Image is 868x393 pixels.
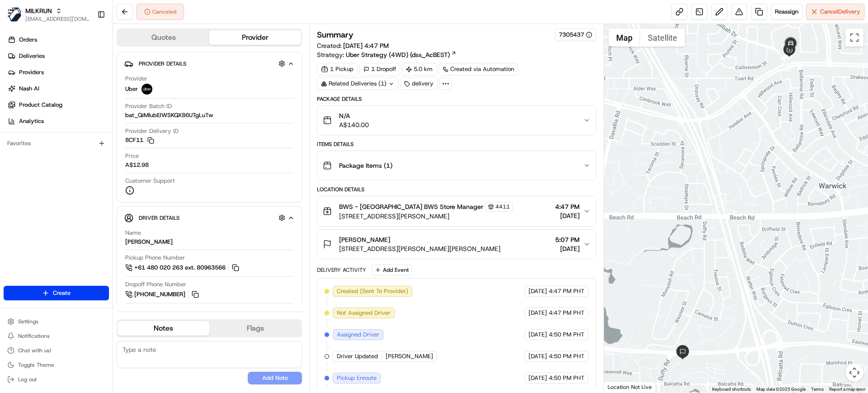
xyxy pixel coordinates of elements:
a: Nash AI [4,81,113,96]
span: Product Catalog [19,101,62,109]
button: Provider [209,30,301,45]
button: Provider Details [124,56,294,71]
span: 4411 [495,203,510,210]
span: Deliveries [19,52,45,60]
a: Uber Strategy (4WD) (dss_AcBEST) [346,50,457,59]
a: Orders [4,33,113,47]
span: Uber [125,85,138,93]
button: Package Items (1) [317,151,595,180]
span: Settings [18,318,38,325]
h3: Summary [317,31,354,39]
span: Dropoff Phone Number [125,280,186,289]
button: Chat with us! [4,344,109,357]
a: Created via Automation [439,63,518,76]
span: Nash AI [19,85,39,93]
button: Map camera controls [845,364,863,382]
span: Pickup Phone Number [125,254,185,262]
span: Analytics [19,117,44,125]
div: 1 Dropoff [359,63,400,76]
span: [PERSON_NAME] [386,352,433,360]
span: [DATE] [528,331,547,339]
span: [DATE] [528,374,547,382]
span: [STREET_ADDRESS][PERSON_NAME][PERSON_NAME] [339,244,500,253]
a: [PHONE_NUMBER] [125,289,200,299]
span: Created (Sent To Provider) [337,287,408,295]
span: Log out [18,376,37,383]
span: [DATE] 4:47 PM [343,42,389,50]
div: 6 [785,48,795,58]
span: +61 480 020 263 ext. 80963566 [134,264,226,272]
span: Providers [19,68,44,76]
span: 4:50 PM PHT [549,352,585,360]
button: Canceled [137,4,184,20]
div: 5 [780,50,790,60]
span: Not Assigned Driver [337,309,391,317]
span: Create [53,289,71,297]
span: Orders [19,36,37,44]
div: delivery [400,77,438,90]
span: Provider Batch ID [125,102,172,110]
span: A$140.00 [339,120,369,129]
span: [STREET_ADDRESS][PERSON_NAME] [339,212,513,221]
div: 1 Pickup [317,63,358,76]
span: Pickup Enroute [337,374,377,382]
div: Strategy: [317,50,457,59]
span: [PHONE_NUMBER] [134,290,185,298]
span: BWS - [GEOGRAPHIC_DATA] BWS Store Manager [339,202,483,211]
span: Cancel Delivery [820,8,860,16]
span: [DATE] [555,211,580,220]
button: Log out [4,373,109,386]
div: Location Not Live [604,381,656,393]
a: Product Catalog [4,98,113,112]
div: Items Details [317,141,596,148]
span: 5:07 PM [555,235,580,244]
button: Quotes [118,30,209,45]
span: Created: [317,41,389,50]
button: N/AA$140.00 [317,106,595,135]
a: Analytics [4,114,113,128]
button: Settings [4,315,109,328]
button: Show street map [609,28,640,47]
button: 8CF11 [125,136,154,144]
button: Notifications [4,330,109,342]
button: Driver Details [124,210,294,225]
a: Open this area in Google Maps (opens a new window) [606,381,636,393]
span: Assigned Driver [337,331,379,339]
span: 4:50 PM PHT [549,374,585,382]
div: Delivery Activity [317,266,366,274]
span: Chat with us! [18,347,51,354]
span: Toggle Theme [18,361,54,369]
button: Toggle Theme [4,359,109,371]
button: MILKRUNMILKRUN[EMAIL_ADDRESS][DOMAIN_NAME] [4,4,94,25]
div: Favorites [4,136,109,151]
span: [DATE] [528,309,547,317]
button: Add Event [372,265,412,275]
button: [EMAIL_ADDRESS][DOMAIN_NAME] [25,15,90,23]
span: Uber Strategy (4WD) (dss_AcBEST) [346,50,450,59]
button: Show satellite imagery [640,28,685,47]
button: [PERSON_NAME][STREET_ADDRESS][PERSON_NAME][PERSON_NAME]5:07 PM[DATE] [317,230,595,259]
button: Flags [209,321,301,336]
span: [DATE] [528,287,547,295]
img: Google [606,381,636,393]
span: [DATE] [555,244,580,253]
button: CancelDelivery [806,4,864,20]
span: A$12.98 [125,161,149,169]
div: [PERSON_NAME] [125,238,173,246]
span: Driver Updated [337,352,378,360]
span: Price [125,152,139,160]
button: +61 480 020 263 ext. 80963566 [125,263,241,273]
span: Reassign [775,8,798,16]
div: 7 [786,49,796,59]
button: Keyboard shortcuts [712,386,751,393]
img: uber-new-logo.jpeg [142,84,152,95]
button: MILKRUN [25,6,52,15]
a: Report a map error [829,387,865,392]
div: 3 [784,62,794,71]
span: 4:50 PM PHT [549,331,585,339]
